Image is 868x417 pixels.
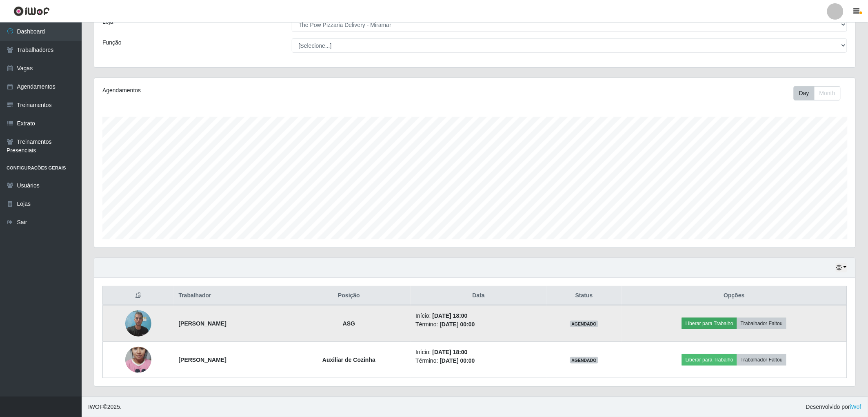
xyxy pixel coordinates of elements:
time: [DATE] 18:00 [433,349,468,355]
th: Trabalhador [174,286,287,306]
span: AGENDADO [570,321,599,327]
button: Trabalhador Faltou [737,354,786,366]
th: Opções [622,286,847,306]
strong: ASG [343,320,355,327]
time: [DATE] 00:00 [440,357,475,364]
strong: [PERSON_NAME] [179,320,226,327]
strong: Auxiliar de Cozinha [322,357,375,363]
time: [DATE] 18:00 [433,312,468,319]
span: © 2025 . [88,403,122,411]
li: Término: [415,357,542,365]
th: Data [411,286,546,306]
img: 1754604170144.jpeg [125,306,151,341]
button: Liberar para Trabalho [682,354,737,366]
th: Posição [287,286,411,306]
li: Término: [415,320,542,329]
span: Desenvolvido por [806,403,861,411]
div: Toolbar with button groups [794,86,847,100]
button: Day [794,86,815,100]
span: IWOF [88,404,103,410]
img: 1724535532655.jpeg [125,337,151,383]
img: CoreUI Logo [13,6,50,16]
li: Início: [415,348,542,357]
strong: [PERSON_NAME] [179,357,226,363]
div: First group [794,86,841,100]
button: Liberar para Trabalho [682,318,737,329]
th: Status [546,286,622,306]
button: Trabalhador Faltou [737,318,786,329]
label: Função [102,38,122,47]
a: iWof [850,404,861,410]
span: AGENDADO [570,357,599,363]
div: Agendamentos [102,86,406,95]
li: Início: [415,312,542,320]
button: Month [814,86,841,100]
time: [DATE] 00:00 [440,321,475,328]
